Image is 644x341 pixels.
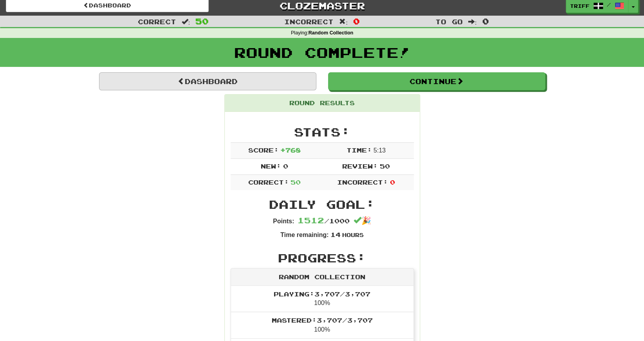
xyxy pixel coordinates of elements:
[231,126,414,138] h2: Stats:
[298,215,324,225] span: 1512
[248,178,289,186] span: Correct:
[231,269,413,286] div: Random Collection
[308,30,354,36] strong: Random Collection
[354,216,371,225] span: 🎉
[346,146,372,154] span: Time:
[482,16,489,26] span: 0
[280,146,301,154] span: + 768
[379,162,390,170] span: 50
[339,18,348,25] span: :
[330,231,340,238] span: 14
[231,312,413,339] li: 100%
[435,18,463,25] span: To go
[390,178,395,186] span: 0
[328,72,545,90] button: Continue
[373,147,386,154] span: 5 : 13
[290,178,301,186] span: 50
[3,45,641,60] h1: Round Complete!
[231,286,413,312] li: 100%
[280,232,328,238] strong: Time remaining:
[283,162,288,170] span: 0
[138,18,176,25] span: Correct
[298,217,350,224] span: / 1000
[607,2,611,7] span: /
[99,72,316,90] a: Dashboard
[337,178,388,186] span: Incorrect:
[272,316,373,324] span: Mastered: 3,707 / 3,707
[182,18,190,25] span: :
[231,198,414,211] h2: Daily Goal:
[225,95,420,112] div: Round Results
[248,146,278,154] span: Score:
[342,162,378,170] span: Review:
[468,18,477,25] span: :
[342,232,364,238] small: Hours
[274,290,370,298] span: Playing: 3,707 / 3,707
[261,162,281,170] span: New:
[273,218,294,224] strong: Points:
[570,2,590,9] span: triff
[231,251,414,264] h2: Progress:
[195,16,209,26] span: 50
[353,16,360,26] span: 0
[284,18,334,25] span: Incorrect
